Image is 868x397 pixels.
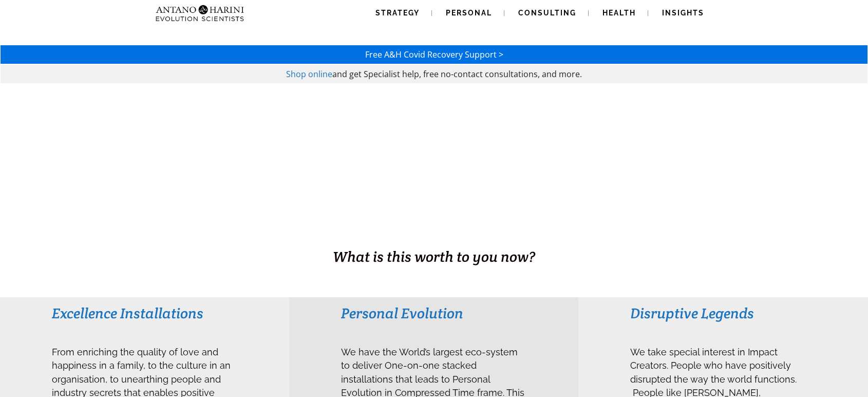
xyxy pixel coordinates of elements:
[1,225,867,246] h1: BUSINESS. HEALTH. Family. Legacy
[630,304,816,322] h3: Disruptive Legends
[518,9,576,17] span: Consulting
[365,49,503,60] a: Free A&H Covid Recovery Support >
[341,304,526,322] h3: Personal Evolution
[333,247,535,266] span: What is this worth to you now?
[52,304,237,322] h3: Excellence Installations
[286,68,332,80] a: Shop online
[375,9,420,17] span: Strategy
[446,9,492,17] span: Personal
[662,9,704,17] span: Insights
[602,9,636,17] span: Health
[332,68,582,80] span: and get Specialist help, free no-contact consultations, and more.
